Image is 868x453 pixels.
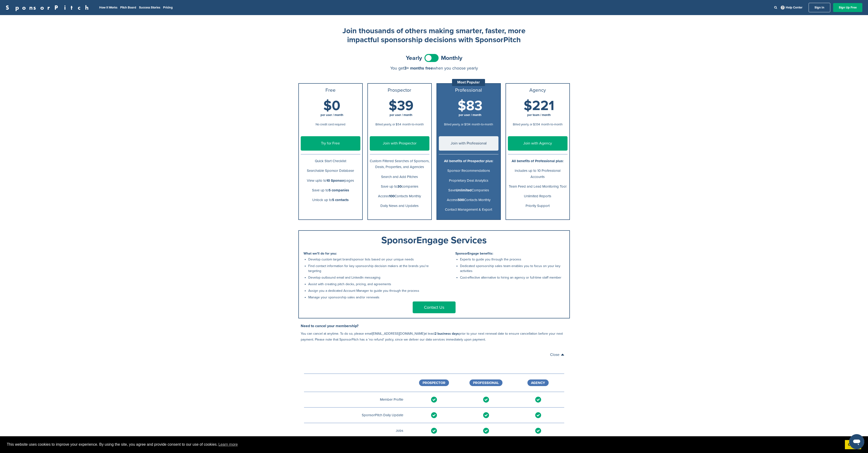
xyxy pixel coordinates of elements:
a: Join with Agency [508,136,568,151]
b: 10 Sponsor [326,178,344,183]
p: Searchable Sponsor Database [301,168,360,174]
a: SponsorPitch [6,4,92,11]
iframe: Button to launch messaging window [849,434,864,449]
a: Join with Professional [439,136,498,151]
p: Custom Filtered Searches of Sponsors, Deals, Properties, and Agencies [370,158,429,170]
span: PROFESSIONAL [469,379,502,386]
span: Billed yearly, or $134 [444,123,470,126]
b: All benefits of Professional plus: [512,159,564,163]
b: All benefits of Prospector plus: [444,159,493,163]
a: Contact Us [413,301,456,313]
span: $221 [524,98,554,114]
li: Cost-effective alternative to hiring an agency or full-time staff member [460,275,565,280]
p: Save up to companies [370,184,429,189]
a: Success Stories [139,6,160,9]
a: dismiss cookie message [845,440,861,449]
li: Dedicated sponsorship sales team enables you to focus on your key activities [460,264,565,273]
span: month-to-month [402,123,424,126]
a: Help Center [780,5,803,10]
span: Monthly [441,55,462,61]
span: AGENCY [527,379,549,386]
p: Access Contacts Monthly [370,193,429,199]
b: 500 [458,198,464,202]
b: Unlimited [456,188,472,192]
a: Close [550,353,564,357]
span: month-to-month [541,123,563,126]
td: Member Profile [304,392,408,407]
b: 100 [389,194,395,198]
li: Find contact information for key sponsorship decision makers at the brands you're targeting [308,264,432,273]
a: [EMAIL_ADDRESS][DOMAIN_NAME] [372,332,424,336]
span: No credit card required [316,123,345,126]
p: Save up to [301,187,360,193]
p: Access Contacts Monthly [439,197,498,203]
p: Unlimited Reports [508,193,568,199]
b: 2 business days [435,332,459,336]
b: SponsorEngage benefits: [455,251,493,255]
a: Pricing [163,6,173,9]
span: This website uses cookies to improve your experience. By using the site, you agree and provide co... [7,441,841,448]
h3: Professional [439,87,498,93]
p: Proprietary Deal Analytics [439,178,498,184]
div: SponsorEngage Services [304,235,565,245]
h2: Join thousands of others making smarter, faster, more impactful sponsorship decisions with Sponso... [340,26,528,45]
h3: Need to cancel your membership? [301,323,570,329]
span: per user / month [459,113,481,117]
span: PROSPECTOR [419,379,449,386]
p: Quick Start Checklist [301,158,360,164]
p: Daily News and Updates [370,203,429,209]
a: Sign In [809,3,830,12]
a: learn more about cookies [218,441,239,448]
b: 30 [397,184,402,189]
a: Sign Up Free [833,3,862,12]
p: You can cancel at anytime. To do so, please email at least prior to your next renewal date to ens... [301,331,570,342]
li: Experts to guide you through the process [460,257,565,262]
span: Yearly [406,55,422,61]
span: per user / month [321,113,343,117]
li: Develop custom target brand/sponsor lists based on your unique needs [308,257,432,262]
b: 5 companies [329,188,349,192]
span: per team / month [527,113,551,117]
a: Join with Prospector [370,136,429,151]
div: Most Popular [452,79,485,86]
p: Unlock up to [301,197,360,203]
span: month-to-month [472,123,493,126]
td: SponsorPitch Daily Update [304,407,408,423]
b: 5 contacts [332,198,349,202]
p: Contact Management & Export [439,207,498,213]
span: $39 [389,98,413,114]
a: Pitch Board [120,6,136,9]
li: Assist with creating pitch decks, pricing, and agreements [308,282,432,287]
b: What we'll do for you: [304,251,337,255]
p: View upto to pages [301,178,360,184]
li: Manage your sponsorship sales and/or renewals [308,295,432,300]
h3: Agency [508,87,568,93]
li: Assign you a dedicated Account Manager to guide you through the process [308,288,432,293]
div: You get when you choose yearly [298,66,570,70]
p: Sponsor Recommendations [439,168,498,174]
p: Includes up to 10 Professional Accounts [508,168,568,180]
a: How It Works [99,6,117,9]
span: 3+ months free [404,66,433,71]
h3: Free [301,87,360,93]
span: Billed yearly, or $54 [375,123,401,126]
span: Billed yearly, or $334 [513,123,540,126]
a: Try for Free [301,136,360,151]
span: $83 [458,98,482,114]
h3: Prospector [370,87,429,93]
p: Team Feed and Lead Monitoring Tool [508,184,568,189]
p: Save Companies [439,187,498,193]
td: Jobs [304,423,408,438]
p: Priority Support [508,203,568,209]
span: per user / month [390,113,412,117]
li: Develop outbound email and LinkedIn messaging [308,275,432,280]
p: Search and Add Pitches [370,174,429,180]
span: $0 [323,98,340,114]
